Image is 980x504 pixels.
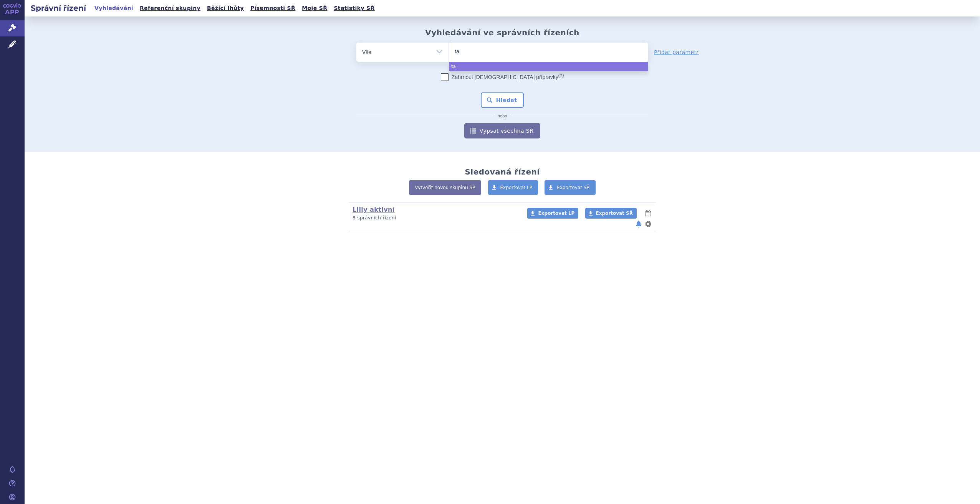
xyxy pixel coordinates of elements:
[538,211,574,216] span: Exportovat LP
[644,219,652,229] button: nastavení
[654,48,699,56] a: Přidat parametr
[441,73,564,81] label: Zahrnout [DEMOGRAPHIC_DATA] přípravky
[635,219,642,229] button: notifikace
[25,3,92,13] h2: Správní řízení
[527,208,578,219] a: Exportovat LP
[425,28,579,37] h2: Vyhledávání ve správních řízeních
[464,123,540,138] a: Vypsat všechna SŘ
[92,3,136,13] a: Vyhledávání
[331,3,377,13] a: Statistiky SŘ
[409,180,481,195] a: Vytvořit novou skupinu SŘ
[248,3,298,13] a: Písemnosti SŘ
[488,180,538,195] a: Exportovat LP
[353,215,517,221] p: 8 správních řízení
[300,3,329,13] a: Moje SŘ
[585,208,637,219] a: Exportovat SŘ
[205,3,246,13] a: Běžící lhůty
[353,206,395,213] a: Lilly aktivní
[558,73,564,78] abbr: (?)
[449,62,648,71] li: ta
[465,167,540,176] h2: Sledovaná řízení
[545,180,596,195] a: Exportovat SŘ
[557,185,590,190] span: Exportovat SŘ
[494,114,511,119] i: nebo
[596,211,633,216] span: Exportovat SŘ
[644,209,652,218] button: lhůty
[500,185,533,190] span: Exportovat LP
[137,3,203,13] a: Referenční skupiny
[481,92,524,108] button: Hledat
